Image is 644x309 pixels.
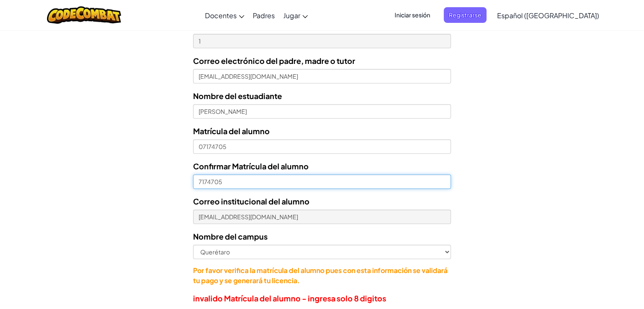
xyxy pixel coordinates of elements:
a: Jugar [279,4,312,27]
label: Correo institucional del alumno [193,195,310,207]
span: Jugar [283,11,300,20]
label: Correo electrónico del padre, madre o tutor [193,55,355,67]
button: Iniciar sesión [390,7,435,23]
label: Confirmar Matrícula del alumno [193,160,309,172]
span: Docentes [205,11,237,20]
a: Padres [249,4,279,27]
span: Español ([GEOGRAPHIC_DATA]) [497,11,599,20]
a: Español ([GEOGRAPHIC_DATA]) [493,4,603,27]
button: Registrarse [444,7,486,23]
img: CodeCombat logo [47,6,121,24]
a: Docentes [201,4,249,27]
label: Matrícula del alumno [193,125,270,137]
label: Nombre del estuadiante [193,90,282,102]
label: Nombre del campus [193,230,268,243]
p: invalido Matrícula del alumno - ingresa solo 8 digitos [193,292,451,304]
p: Por favor verifica la matrícula del alumno pues con esta información se validará tu pago y se gen... [193,265,451,286]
